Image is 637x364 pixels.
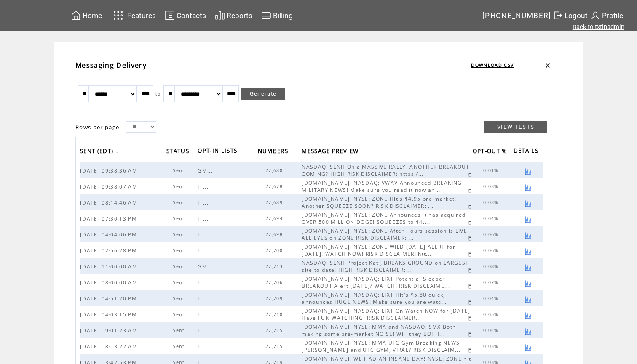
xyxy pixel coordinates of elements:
[483,231,501,237] span: 0.06%
[198,279,211,286] span: IT...
[602,11,623,20] span: Profile
[273,11,293,20] span: Billing
[258,145,290,159] span: NUMBERS
[483,279,501,285] span: 0.07%
[483,167,501,173] span: 0.01%
[173,311,187,317] span: Sent
[302,163,469,178] span: NASDAQ: SLNH On a MASSIVE RALLY! ANOTHER BREAKOUT COMING? HIGH RISK DISCLAIMER: https:/...
[483,215,501,221] span: 0.04%
[302,227,469,242] span: [DOMAIN_NAME]: NYSE: ZONE After Hours session is LIVE! ALL EYES on ZONE RISK DISCLAIMER: ...
[265,343,285,349] span: 27,715
[302,307,472,321] span: [DOMAIN_NAME]: NASDAQ: LIXT On Watch NOW for [DATE]! Have FUN WATCHING! RISK DISCLAIMER...
[302,275,452,290] span: [DOMAIN_NAME]: NASDAQ: LIXT Potential Sleeper BREAKOUT Alert [DATE]? WATCH! RISK DISCLAIME...
[573,23,624,31] a: Back to txtinadmin
[471,62,514,68] a: DOWNLOAD CSV
[80,311,139,318] span: [DATE] 04:03:15 PM
[265,183,285,189] span: 27,678
[258,145,292,159] a: NUMBERS
[198,311,211,318] span: IT...
[173,295,187,301] span: Sent
[265,311,285,317] span: 27,710
[173,231,187,237] span: Sent
[302,323,456,337] span: [DOMAIN_NAME]: NYSE: MMA and NASDAQ: SMX Both making some pre-market NOISE! Will they BOTH...
[173,167,187,173] span: Sent
[302,211,466,226] span: [DOMAIN_NAME]: NYSE: ZONE Announces it has acquired OVER 500 MILLION DOGE! SQUEEZES to $4....
[80,231,139,238] span: [DATE] 04:04:06 PM
[265,215,285,221] span: 27,694
[177,11,206,20] span: Contacts
[302,195,456,210] span: [DOMAIN_NAME]: NYSE: ZONE Hit's $4.95 pre-market! Another SQUEEZE SOON? RISK DISCLAIMER: ...
[198,343,211,350] span: IT...
[155,91,161,97] span: to
[198,199,211,206] span: IT...
[163,9,207,22] a: Contacts
[214,9,254,22] a: Reports
[80,343,139,350] span: [DATE] 08:13:22 AM
[227,11,252,20] span: Reports
[165,10,175,21] img: contacts.svg
[173,343,187,349] span: Sent
[265,167,285,173] span: 27,680
[483,247,501,253] span: 0.06%
[265,247,285,253] span: 27,700
[198,295,211,302] span: IT...
[80,247,139,254] span: [DATE] 02:56:28 PM
[241,88,285,100] a: Generate
[302,339,463,353] span: [DOMAIN_NAME]: NYSE: MMA UFC Gym Breaking NEWS [PERSON_NAME] and UFC GYM, VIRAL? RISK DISCLAIM...
[80,145,115,159] span: SENT (EDT)
[173,199,187,205] span: Sent
[590,10,600,21] img: profile.svg
[260,9,294,22] a: Billing
[80,183,139,190] span: [DATE] 09:38:07 AM
[75,123,122,131] span: Rows per page:
[484,121,547,133] a: VIEW TESTS
[80,327,139,334] span: [DATE] 09:01:23 AM
[302,243,455,258] span: [DOMAIN_NAME]: NYSE: ZONE WILD [DATE] ALERT for [DATE]! WATCH NOW! RISK DISCLAIMER: htt...
[215,10,225,21] img: chart.svg
[198,231,211,238] span: IT...
[198,215,211,222] span: IT...
[473,145,509,159] span: OPT-OUT %
[198,247,211,254] span: IT...
[473,145,511,159] a: OPT-OUT %
[127,11,156,20] span: Features
[265,231,285,237] span: 27,698
[261,10,271,21] img: creidtcard.svg
[553,10,563,21] img: exit.svg
[80,215,139,222] span: [DATE] 07:30:13 PM
[75,61,147,70] span: Messaging Delivery
[83,11,102,20] span: Home
[111,8,126,22] img: features.svg
[265,279,285,285] span: 27,706
[198,327,211,334] span: IT...
[173,263,187,269] span: Sent
[71,10,81,21] img: home.svg
[302,145,361,159] span: MESSAGE PREVIEW
[514,145,541,159] span: DETAILS
[483,343,501,349] span: 0.03%
[483,199,501,205] span: 0.03%
[302,259,469,274] span: NASDAQ: SLNH Project Kati, BREAKS GROUND on LARGEST site to date! HIGH RISK DISCLAIMER: ...
[173,183,187,189] span: Sent
[80,279,139,286] span: [DATE] 08:00:00 AM
[198,145,239,159] span: OPT-IN LISTS
[198,263,215,270] span: GM...
[166,145,191,159] span: STATUS
[173,215,187,221] span: Sent
[482,11,551,20] span: [PHONE_NUMBER]
[483,295,501,301] span: 0.04%
[551,9,589,22] a: Logout
[265,295,285,301] span: 27,709
[173,279,187,285] span: Sent
[198,167,215,174] span: GM...
[80,263,139,270] span: [DATE] 11:00:00 AM
[173,247,187,253] span: Sent
[589,9,624,22] a: Profile
[302,291,449,306] span: [DOMAIN_NAME]: NASDAQ: LIXT Hit's $5.80 quick, announces HUGE NEWS! Make sure you are watc...
[483,263,501,269] span: 0.08%
[302,179,462,194] span: [DOMAIN_NAME]: NASDAQ: VWAV Announced BREAKING MILITARY NEWS! Make sure you read it now an...
[483,183,501,189] span: 0.03%
[198,183,211,190] span: IT...
[265,327,285,333] span: 27,715
[265,263,285,269] span: 27,713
